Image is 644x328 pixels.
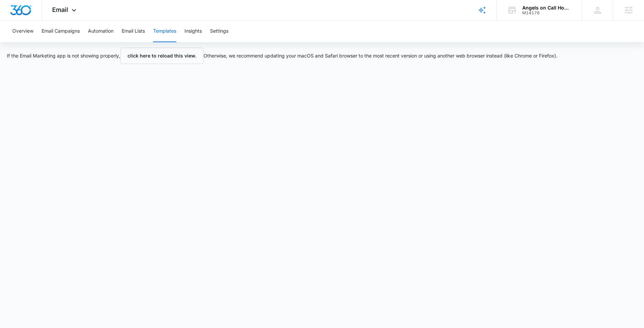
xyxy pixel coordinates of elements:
[7,48,557,64] p: If the Email Marketing app is not showing properly, Otherwise, we recommend updating your macOS a...
[52,6,68,13] span: Email
[42,20,80,42] button: Email Campaigns
[12,20,33,42] button: Overview
[210,20,228,42] button: Settings
[88,20,114,42] button: Automation
[122,20,145,42] button: Email Lists
[153,20,176,42] button: Templates
[522,5,572,11] div: account name
[184,20,202,42] button: Insights
[522,11,572,15] div: account id
[120,48,204,64] button: click here to reload this view.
